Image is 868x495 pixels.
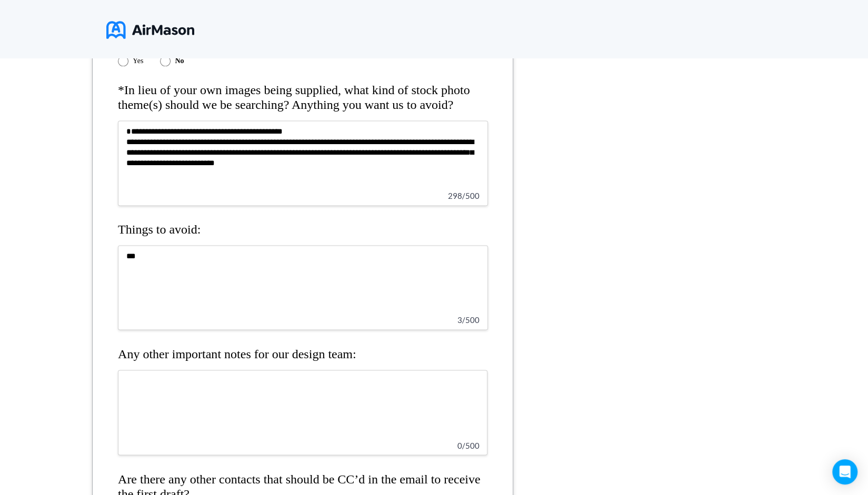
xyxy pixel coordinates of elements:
[457,315,480,325] span: 3 / 500
[448,191,480,200] span: 298 / 500
[832,459,857,484] div: Open Intercom Messenger
[133,57,143,65] label: Yes
[175,57,184,65] label: No
[118,83,487,112] h4: *In lieu of your own images being supplied, what kind of stock photo theme(s) should we be search...
[106,17,194,43] img: logo
[118,347,487,361] h4: Any other important notes for our design team:
[118,223,487,237] h4: Things to avoid:
[457,440,480,450] span: 0 / 500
